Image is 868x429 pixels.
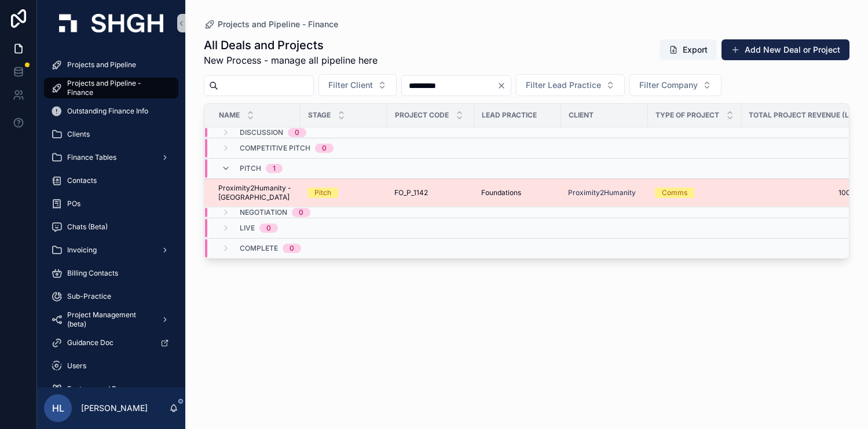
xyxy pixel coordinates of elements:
[219,111,240,120] span: Name
[290,244,294,253] div: 0
[240,164,261,173] span: Pitch
[322,144,327,153] div: 0
[44,54,178,75] a: Projects and Pipeline
[44,263,178,284] a: Billing Contacts
[67,245,97,255] span: Invoicing
[240,208,287,217] span: Negotiation
[749,111,862,120] span: Total Project Revenue (LCU)
[67,199,80,208] span: POs
[481,188,554,197] a: Foundations
[67,222,108,232] span: Chats (Beta)
[67,79,167,97] span: Projects and Pipeline - Finance
[44,101,178,122] a: Outstanding Finance Info
[295,128,299,137] div: 0
[240,128,283,137] span: Discussion
[67,269,118,278] span: Billing Contacts
[44,193,178,214] a: POs
[44,355,178,376] a: Users
[44,286,178,307] a: Sub-Practice
[67,153,116,162] span: Finance Tables
[482,111,537,120] span: Lead Practice
[273,164,276,173] div: 1
[44,78,178,98] a: Projects and Pipeline - Finance
[52,401,64,415] span: HL
[44,379,178,399] a: Features and Bugs
[318,74,397,96] button: Select Button
[67,361,86,371] span: Users
[218,19,338,30] span: Projects and Pipeline - Finance
[660,39,717,60] button: Export
[629,74,721,96] button: Select Button
[67,292,111,301] span: Sub-Practice
[328,79,373,91] span: Filter Client
[204,53,378,67] span: New Process - manage all pipeline here
[307,188,380,198] a: Pitch
[662,188,687,198] div: Comms
[44,217,178,237] a: Chats (Beta)
[44,170,178,191] a: Contacts
[240,144,310,153] span: Competitive Pitch
[395,111,449,120] span: Project Code
[721,39,849,60] button: Add New Deal or Project
[44,124,178,145] a: Clients
[308,111,331,120] span: Stage
[568,188,641,197] a: Proximity2Humanity
[655,188,734,198] a: Comms
[240,244,278,253] span: Complete
[497,81,511,90] button: Clear
[569,111,594,120] span: Client
[655,111,719,120] span: Type of Project
[481,188,521,197] span: Foundations
[204,19,338,30] a: Projects and Pipeline - Finance
[240,223,255,233] span: Live
[299,208,303,217] div: 0
[44,332,178,353] a: Guidance Doc
[67,338,113,347] span: Guidance Doc
[67,107,148,116] span: Outstanding Finance Info
[44,240,178,261] a: Invoicing
[44,309,178,330] a: Project Management (beta)
[67,60,136,69] span: Projects and Pipeline
[314,188,331,198] div: Pitch
[218,184,294,202] a: Proximity2Humanity - [GEOGRAPHIC_DATA]
[37,46,185,387] div: scrollable content
[639,79,698,91] span: Filter Company
[568,188,636,197] a: Proximity2Humanity
[204,37,378,53] h1: All Deals and Projects
[67,130,90,139] span: Clients
[44,147,178,168] a: Finance Tables
[67,384,128,394] span: Features and Bugs
[516,74,625,96] button: Select Button
[394,188,428,197] span: FO_P_1142
[526,79,601,91] span: Filter Lead Practice
[59,14,163,32] img: App logo
[67,310,152,329] span: Project Management (beta)
[266,223,271,233] div: 0
[394,188,467,197] a: FO_P_1142
[81,402,148,414] p: [PERSON_NAME]
[67,176,97,185] span: Contacts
